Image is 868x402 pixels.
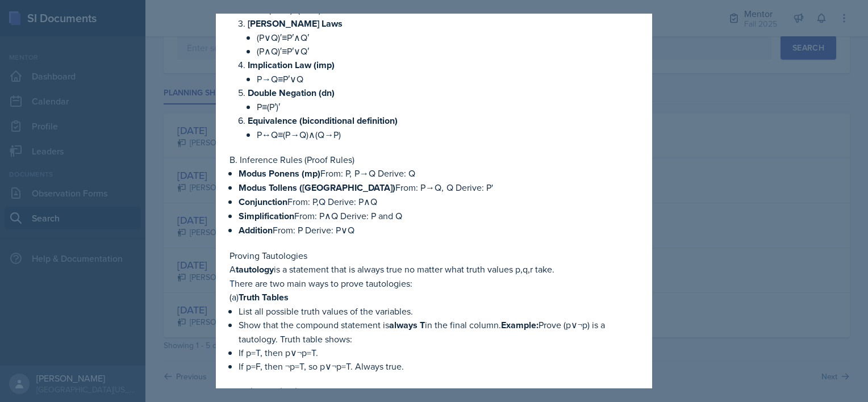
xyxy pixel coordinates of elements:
[248,58,335,72] strong: Implication Law (imp)
[239,346,639,359] p: If p=T, then p∨¬p=T.
[501,319,539,332] strong: Example:
[239,318,639,346] p: Show that the compound statement is in the final column. Prove (p∨¬p) is a tautology. Truth table...
[236,263,274,276] strong: tautology
[239,385,331,398] strong: Using Derivation Laws
[229,262,639,277] p: A is a statement that is always true no matter what truth values p,q,r take.
[239,181,639,195] p: From: P→Q, Q Derive: P'
[239,291,289,304] strong: Truth Tables
[239,210,294,223] strong: Simplification
[239,223,639,237] p: From: P Derive: P∨Q
[389,319,425,332] strong: always T
[248,86,335,99] strong: Double Negation (dn)
[248,17,343,30] strong: [PERSON_NAME] Laws
[229,384,639,399] p: (b)
[239,181,395,194] strong: Modus Tollens ([GEOGRAPHIC_DATA])
[229,290,639,304] p: (a)
[257,72,639,86] p: P→Q≡P′∨Q
[257,44,639,58] p: (P∧Q)′≡P′∨Q′
[257,31,639,44] p: (P∨Q)′≡P′∧Q′
[257,128,639,141] p: P↔Q≡(P→Q)∧(Q→P)
[229,153,639,166] p: B. Inference Rules (Proof Rules)
[248,114,398,127] strong: Equivalence (biconditional definition)
[239,224,273,237] strong: Addition
[239,209,639,223] p: From: P∧Q Derive: P and Q
[239,195,287,208] strong: Conjunction
[239,195,639,209] p: From: P,Q Derive: P∧Q
[239,304,639,318] p: List all possible truth values of the variables.
[239,167,320,180] strong: Modus Ponens (mp)
[239,359,639,373] p: If p=F, then ¬p=T, so p∨¬p=T. Always true.
[229,277,639,290] p: There are two main ways to prove tautologies:
[239,166,639,181] p: From: P, P→Q Derive: Q
[257,100,639,114] p: P≡(P′)′
[229,249,639,262] p: Proving Tautologies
